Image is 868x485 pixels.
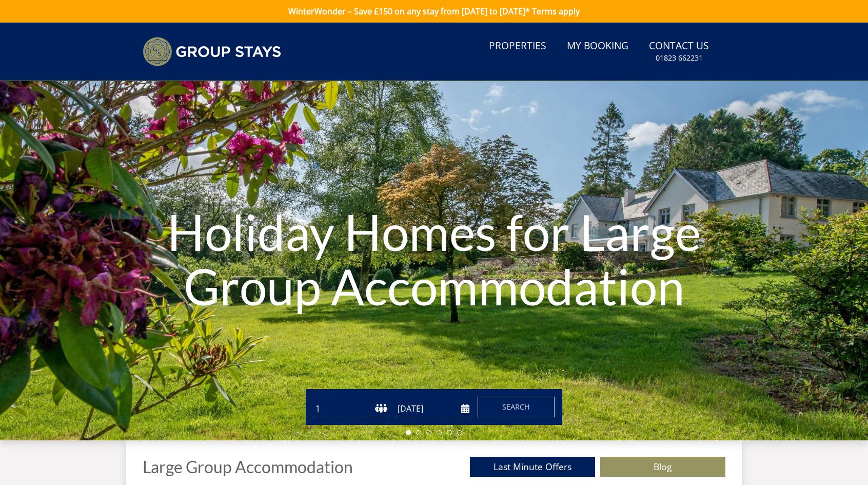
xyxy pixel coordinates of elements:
[130,184,738,334] h1: Holiday Homes for Large Group Accommodation
[143,458,353,476] h1: Large Group Accommodation
[143,37,281,66] img: Group Stays
[656,53,703,63] small: 01823 662231
[502,402,530,412] span: Search
[645,35,713,68] a: Contact Us01823 662231
[396,400,469,417] input: Arrival Date
[563,35,633,58] a: My Booking
[478,397,555,417] button: Search
[470,457,595,477] a: Last Minute Offers
[485,35,550,58] a: Properties
[600,457,725,477] a: Blog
